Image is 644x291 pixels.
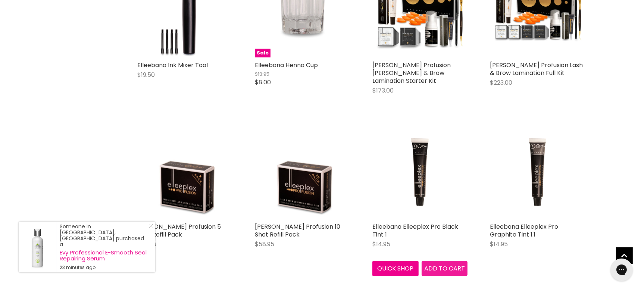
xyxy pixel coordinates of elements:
[490,222,558,239] a: Elleebana Elleeplex Pro Graphite Tint 1.1
[490,78,512,87] span: $223.00
[146,223,153,231] a: Close Notification
[255,49,271,57] span: Sale
[19,222,56,272] a: Visit product page
[60,223,148,270] div: Someone in [GEOGRAPHIC_DATA], [GEOGRAPHIC_DATA] purchased a
[60,265,148,270] small: 23 minutes ago
[372,61,451,85] a: [PERSON_NAME] Profusion [PERSON_NAME] & Brow Lamination Starter Kit
[255,240,274,248] span: $58.95
[137,222,221,239] a: [PERSON_NAME] Profusion 5 Shot Refill Pack
[372,222,458,239] a: Elleebana Elleeplex Pro Black Tint 1
[137,61,208,69] a: Elleebana Ink Mixer Tool
[60,250,148,262] a: Evy Professional E-Smooth Seal Repairing Serum
[422,261,468,276] button: Add to cart
[149,223,153,228] svg: Close Icon
[372,86,394,95] span: $173.00
[372,261,419,276] button: Quick shop
[372,124,468,219] img: Elleebana Elleeplex Pro Black Tint 1
[424,264,465,273] span: Add to cart
[255,78,271,87] span: $8.00
[490,240,508,248] span: $14.95
[490,61,583,77] a: [PERSON_NAME] Profusion Lash & Brow Lamination Full Kit
[607,256,637,284] iframe: Gorgias live chat messenger
[372,240,390,248] span: $14.95
[137,124,232,219] img: Elleebana Elleeplex Profusion 5 Shot Refill Pack
[255,222,340,239] a: [PERSON_NAME] Profusion 10 Shot Refill Pack
[490,124,585,219] img: Elleebana Elleeplex Pro Graphite Tint 1.1
[255,61,318,69] a: Elleebana Henna Cup
[255,124,350,219] img: Elleebana Elleeplex Profusion 10 Shot Refill Pack
[255,71,269,78] span: $13.95
[137,71,155,79] span: $19.50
